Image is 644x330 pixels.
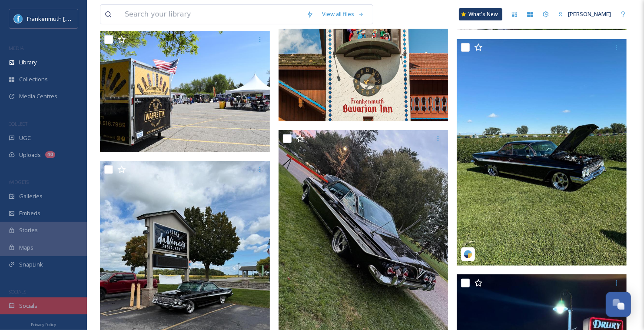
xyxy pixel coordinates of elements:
[19,209,40,217] span: Embeds
[19,75,48,83] span: Collections
[45,151,55,158] div: 40
[31,319,56,329] a: Privacy Policy
[19,58,37,67] span: Library
[9,179,29,185] span: WIDGETS
[19,151,41,159] span: Uploads
[457,39,627,266] img: alteredimagemotorsports-18034249706494619.jpeg
[19,192,43,200] span: Galleries
[14,14,23,23] img: Social%20Media%20PFP%202025.jpg
[19,92,57,100] span: Media Centres
[606,292,631,317] button: Open Chat
[9,288,26,295] span: SOCIALS
[19,243,33,252] span: Maps
[459,8,502,20] a: What's New
[19,226,38,234] span: Stories
[31,322,56,327] span: Privacy Policy
[9,120,27,127] span: COLLECT
[19,302,37,310] span: Socials
[19,134,31,142] span: UGC
[27,14,93,23] span: Frankenmuth [US_STATE]
[568,10,611,18] span: [PERSON_NAME]
[9,45,24,51] span: MEDIA
[554,6,615,23] a: [PERSON_NAME]
[100,31,270,152] img: DSC_5368.jpg
[120,5,302,24] input: Search your library
[318,6,368,23] a: View all files
[19,260,43,269] span: SnapLink
[464,250,472,259] img: snapsea-logo.png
